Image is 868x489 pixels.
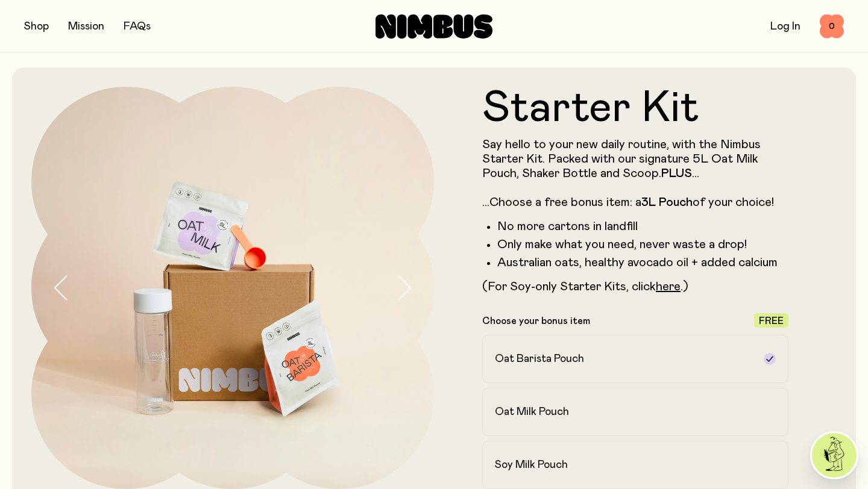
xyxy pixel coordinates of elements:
[495,405,569,419] h2: Oat Milk Pouch
[759,316,784,326] span: Free
[497,255,788,270] li: Australian oats, healthy avocado oil + added calcium
[656,281,681,293] a: here
[482,315,590,327] p: Choose your bonus item
[812,433,857,478] img: agent
[482,87,788,130] h1: Starter Kit
[661,167,692,179] strong: PLUS
[482,137,788,210] p: Say hello to your new daily routine, with the Nimbus Starter Kit. Packed with our signature 5L Oa...
[482,279,788,294] p: (For Soy-only Starter Kits, click .)
[497,219,788,234] li: No more cartons in landfill
[68,21,104,32] a: Mission
[495,352,584,366] h2: Oat Barista Pouch
[770,21,800,32] a: Log In
[641,196,656,208] strong: 3L
[659,196,693,208] strong: Pouch
[497,237,788,252] li: Only make what you need, never waste a drop!
[124,21,151,32] a: FAQs
[495,458,568,472] h2: Soy Milk Pouch
[820,14,844,39] button: 0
